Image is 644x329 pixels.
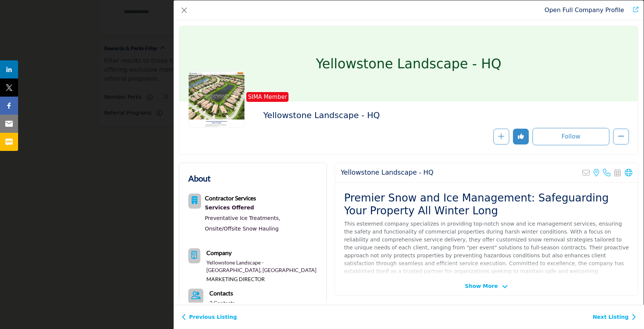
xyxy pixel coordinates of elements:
[248,93,287,101] span: SIMA Member
[545,6,624,14] a: Redirect to yellowstone-landscape-hq
[344,220,629,283] p: This esteemed company specializes in providing top-notch snow and ice management services, ensuri...
[465,282,498,290] span: Show More
[344,192,629,217] h2: Premier Snow and Ice Management: Safeguarding Your Property All Winter Long
[493,129,509,145] button: Redirect to login page
[188,194,201,209] button: Category Icon
[179,5,189,15] button: Close
[263,111,470,120] h2: Yellowstone Landscape - HQ
[205,195,256,201] a: Contractor Services
[188,289,203,304] a: Link of redirect to contact page
[209,289,233,298] a: Contacts
[628,6,638,15] a: Redirect to yellowstone-landscape-hq
[593,313,636,321] a: Next Listing
[206,259,317,274] a: Yellowstone Landscape - [GEOGRAPHIC_DATA], [GEOGRAPHIC_DATA]
[182,313,237,321] a: Previous Listing
[206,275,265,283] span: MARKETING DIRECTOR
[205,203,317,213] a: Services Offered
[188,248,200,263] button: Company Icon
[205,226,279,232] a: Onsite/Offsite Snow Hauling
[188,71,245,128] img: yellowstone-landscape-hq logo
[188,289,203,304] button: Contact-Employee Icon
[341,169,433,177] h2: Yellowstone Landscape - HQ
[205,194,256,201] b: Contractor Services
[205,215,281,221] a: Preventative Ice Treatments,
[209,289,233,297] b: Contacts
[513,129,529,145] button: Redirect to login page
[206,248,232,257] b: Company
[205,203,317,213] div: Services Offered refers to the specific products, assistance, or expertise a business provides to...
[209,299,235,307] a: 2 Contacts
[188,172,211,184] h2: About
[533,128,609,145] button: Redirect to login
[316,26,502,101] h1: Yellowstone Landscape - HQ
[613,129,629,145] button: More Options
